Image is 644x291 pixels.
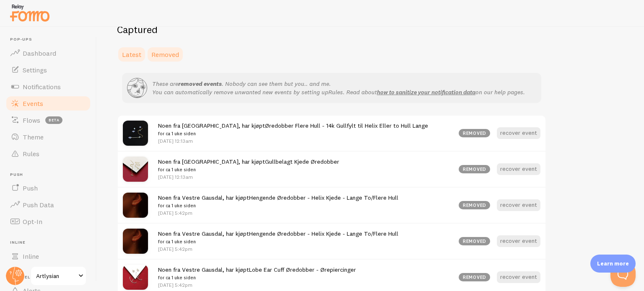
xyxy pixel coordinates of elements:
a: Inline [5,248,91,265]
small: for ca 1 uke siden [158,166,339,173]
small: for ca 1 uke siden [158,274,356,281]
a: Lobe Ear Cuff Øredobber - Ørepiercinger [249,266,356,273]
img: IMG_20220916_120639_small.jpg [123,157,148,182]
span: Opt-In [23,217,42,226]
iframe: Help Scout Beacon - Open [610,262,636,287]
a: Theme [5,129,91,145]
a: Øredobber Flere Hull - 14k Gullfylt til Helix Eller to Hull Lange [265,122,428,129]
span: Settings [23,66,47,74]
span: Notifications [23,82,61,91]
a: Push Data [5,196,91,213]
img: 1squarecanva1000x1000_small.png [123,193,148,218]
p: Learn more [597,260,629,268]
span: Noen fra [GEOGRAPHIC_DATA], har kjøpt [158,122,428,137]
a: Events [5,95,91,112]
a: Artlysian [30,266,87,286]
button: recover event [497,163,540,175]
p: [DATE] 5:42pm [158,245,398,252]
img: 1squarecanva1000x1000_small.png [123,229,148,254]
span: Artlysian [36,271,76,281]
span: beta [45,116,62,124]
div: removed [459,165,490,173]
a: Removed [146,46,184,63]
span: Noen fra Vestre Gausdal, har kjøpt [158,230,398,245]
span: Push [10,172,91,178]
span: Noen fra Vestre Gausdal, har kjøpt [158,194,398,209]
a: Hengende Øredobber - Helix Kjede - Lange To/Flere Hull [249,230,398,237]
p: [DATE] 5:42pm [158,209,398,216]
a: Flows beta [5,112,91,129]
span: Pop-ups [10,37,91,42]
a: Hengende Øredobber - Helix Kjede - Lange To/Flere Hull [249,194,398,201]
span: Rules [23,149,39,158]
a: Latest [117,46,146,63]
small: for ca 1 uke siden [158,202,398,209]
span: Latest [122,50,141,59]
a: Rules [5,145,91,162]
strong: removed events [178,80,222,88]
p: These are . Nobody can see them but you.. and me. You can automatically remove unwanted new event... [152,80,525,96]
span: Removed [151,50,179,59]
small: for ca 1 uke siden [158,238,398,245]
span: Theme [23,133,44,141]
a: Settings [5,62,91,78]
div: removed [459,273,490,281]
span: Inline [10,240,91,245]
small: for ca 1 uke siden [158,130,428,137]
button: recover event [497,271,540,283]
img: IMG_20220703_164020_063fa265-120a-404e-81d4-4f9280b6f440_small.jpg [123,265,148,290]
a: Dashboard [5,45,91,62]
p: [DATE] 12:13am [158,137,428,144]
p: [DATE] 12:13am [158,173,339,180]
img: fomo-relay-logo-orange.svg [9,2,51,23]
span: Flows [23,116,40,124]
a: Opt-In [5,213,91,230]
span: Push Data [23,201,54,209]
button: recover event [497,199,540,211]
span: Inline [23,252,39,260]
div: Learn more [590,255,636,273]
div: removed [459,129,490,137]
span: Push [23,184,38,192]
div: removed [459,237,490,245]
div: removed [459,201,490,209]
button: recover event [497,235,540,247]
a: Notifications [5,78,91,95]
p: [DATE] 5:42pm [158,281,356,288]
button: recover event [497,127,540,139]
i: Rules [328,88,343,96]
span: Noen fra Vestre Gausdal, har kjøpt [158,266,356,281]
h2: Captured [117,23,546,36]
a: Gullbelagt Kjede Øredobber [265,158,339,165]
a: Push [5,180,91,196]
span: Events [23,99,43,108]
img: purple5_2e586d68-ae68-42e7-8442-4e78bcd19841_small.jpg [123,121,148,146]
span: Dashboard [23,49,56,57]
a: how to sanitize your notification data [377,88,475,96]
span: Noen fra [GEOGRAPHIC_DATA], har kjøpt [158,158,339,173]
